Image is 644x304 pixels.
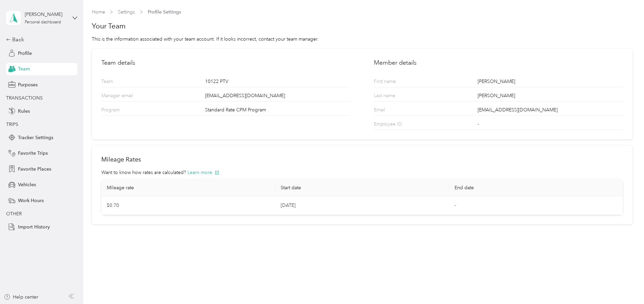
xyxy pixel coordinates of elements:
[18,166,51,173] span: Favorite Places
[18,81,38,88] span: Purposes
[275,179,449,196] th: Start date
[101,196,275,215] td: $0.70
[18,223,50,231] span: Import History
[205,92,314,99] span: [EMAIL_ADDRESS][DOMAIN_NAME]
[478,78,623,87] div: [PERSON_NAME]
[478,121,623,130] div: -
[92,36,632,43] div: This is the information associated with your team account. If it looks incorrect, contact your te...
[101,92,154,101] p: Manager email
[101,155,623,164] h2: Mileage Rates
[101,78,154,87] p: Team
[374,58,623,67] h2: Member details
[92,21,632,31] h1: Your Team
[118,9,135,15] a: Settings
[449,179,623,196] th: End date
[205,78,350,87] div: 10122 PTV
[374,78,426,87] p: First name
[6,211,22,217] span: OTHER
[18,108,30,115] span: Rules
[6,122,18,127] span: TRIPS
[18,50,32,57] span: Profile
[18,181,36,188] span: Vehicles
[449,196,623,215] td: -
[374,121,426,130] p: Employee ID
[18,134,53,141] span: Tracker Settings
[148,8,181,16] span: Profile Settings
[374,92,426,101] p: Last name
[92,9,105,15] a: Home
[187,169,219,176] button: Learn more
[6,36,74,44] div: Back
[101,58,350,67] h2: Team details
[101,179,275,196] th: Mileage rate
[4,294,38,301] button: Help center
[101,106,154,115] p: Program
[18,150,48,157] span: Favorite Trips
[25,20,61,24] div: Personal dashboard
[18,65,30,72] span: Team
[205,106,350,115] div: Standard Rate CPM Program
[25,11,67,18] div: [PERSON_NAME]
[606,266,644,304] iframe: Everlance-gr Chat Button Frame
[6,95,43,101] span: TRANSACTIONS
[275,196,449,215] td: [DATE]
[101,169,623,176] div: Want to know how rates are calculated?
[18,197,44,204] span: Work Hours
[478,106,623,115] div: [EMAIL_ADDRESS][DOMAIN_NAME]
[478,92,623,101] div: [PERSON_NAME]
[374,106,426,115] p: Email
